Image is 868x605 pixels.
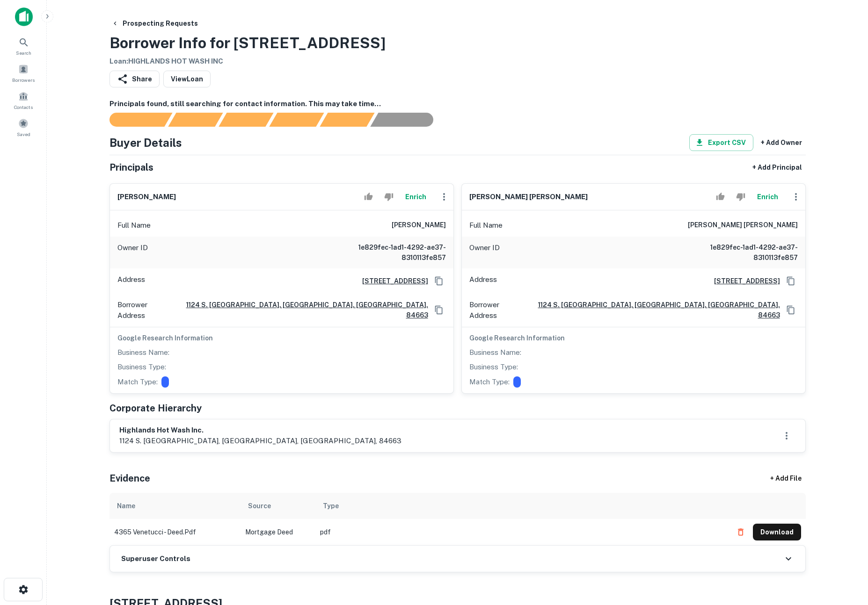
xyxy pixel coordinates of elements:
h4: Buyer Details [109,134,182,151]
th: Source [241,493,315,519]
a: Contacts [3,87,44,113]
h6: [PERSON_NAME] [PERSON_NAME] [469,192,588,202]
td: 4365 venetucci - deed.pdf [109,519,241,545]
a: [STREET_ADDRESS] [707,276,780,286]
div: Principals found, still searching for contact information. This may take time... [320,113,374,127]
button: Prospecting Requests [108,15,202,32]
h3: Borrower Info for [STREET_ADDRESS] [109,32,386,54]
h5: Corporate Hierarchy [109,401,202,415]
a: 1124 s. [GEOGRAPHIC_DATA], [GEOGRAPHIC_DATA], [GEOGRAPHIC_DATA], 84663 [528,300,780,320]
p: Address [469,274,497,288]
button: + Add Principal [749,159,806,176]
span: Borrowers [12,76,35,84]
h6: Google Research Information [469,333,798,343]
button: Reject [380,187,397,206]
button: Copy Address [784,303,798,317]
button: Reject [732,187,749,206]
p: Owner ID [117,242,148,263]
p: Match Type: [469,376,510,388]
span: Saved [17,130,30,138]
div: scrollable content [109,493,806,545]
a: Search [3,33,44,58]
h6: 1e829fec-1ad1-4292-ae37-8310113fe857 [686,242,798,263]
button: Accept [712,187,729,206]
h5: Principals [109,160,153,174]
button: Export CSV [689,134,753,151]
img: capitalize-icon.png [15,7,33,26]
p: Business Name: [117,347,169,358]
div: Type [323,500,339,511]
span: Search [16,49,31,57]
h6: Google Research Information [117,333,446,343]
div: Source [248,500,271,511]
p: Owner ID [469,242,500,263]
button: Copy Address [432,303,446,317]
h6: highlands hot wash inc. [119,425,401,436]
iframe: Chat Widget [821,530,868,575]
p: 1124 s. [GEOGRAPHIC_DATA], [GEOGRAPHIC_DATA], [GEOGRAPHIC_DATA], 84663 [119,435,401,447]
p: Match Type: [117,376,158,388]
button: Accept [360,187,377,206]
a: ViewLoan [163,71,211,87]
a: [STREET_ADDRESS] [355,276,428,286]
button: Share [109,71,160,87]
h6: [PERSON_NAME] [PERSON_NAME] [688,220,798,231]
p: Borrower Address [469,299,525,321]
h6: [PERSON_NAME] [117,192,176,202]
h5: Evidence [109,471,150,485]
button: Enrich [401,187,431,206]
div: Principals found, AI now looking for contact information... [269,113,324,127]
p: Full Name [469,220,503,231]
p: Business Type: [117,361,166,373]
th: Type [315,493,728,519]
span: Contacts [14,103,33,111]
a: Saved [3,115,44,140]
p: Address [117,274,145,288]
a: Borrowers [3,60,44,86]
div: Sending borrower request to AI... [98,113,168,127]
h6: Principals found, still searching for contact information. This may take time... [109,99,806,109]
div: + Add File [753,470,819,487]
button: Download [753,524,801,540]
p: Full Name [117,220,151,231]
p: Business Type: [469,361,518,373]
button: Copy Address [784,274,798,288]
td: Mortgage Deed [241,519,315,545]
div: Your request is received and processing... [168,113,223,127]
p: Business Name: [469,347,521,358]
h6: 1e829fec-1ad1-4292-ae37-8310113fe857 [334,242,446,263]
h6: Superuser Controls [121,554,190,564]
button: Delete file [732,525,749,540]
button: + Add Owner [757,134,806,151]
h6: [PERSON_NAME] [392,220,446,231]
a: 1124 s. [GEOGRAPHIC_DATA], [GEOGRAPHIC_DATA], [GEOGRAPHIC_DATA], 84663 [176,300,428,320]
p: Borrower Address [117,299,173,321]
h6: Loan : HIGHLANDS HOT WASH INC [109,56,386,67]
button: Copy Address [432,274,446,288]
div: Documents found, AI parsing details... [219,113,273,127]
button: Enrich [753,187,783,206]
th: Name [109,493,241,519]
div: Name [117,500,135,511]
div: AI fulfillment process complete. [371,113,445,127]
td: pdf [315,519,728,545]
